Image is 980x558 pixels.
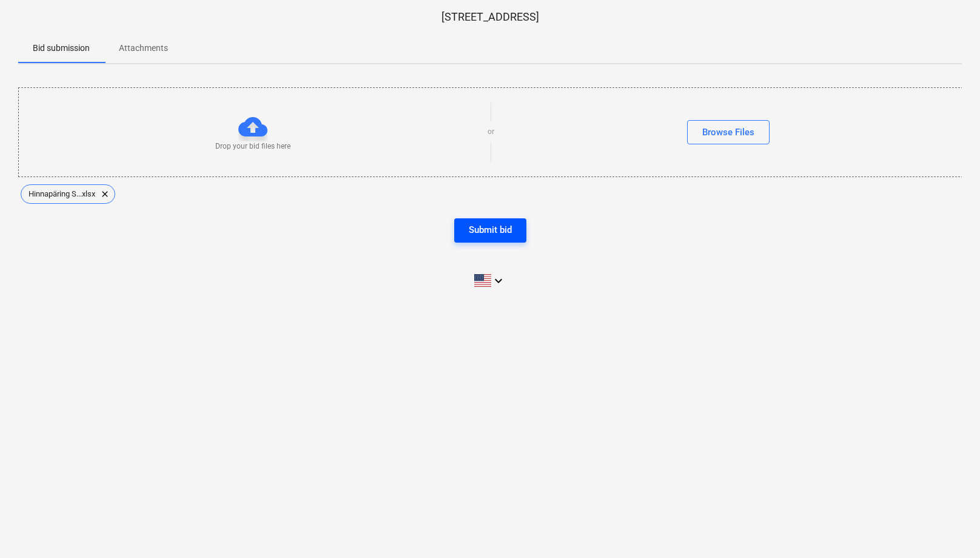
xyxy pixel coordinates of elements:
span: clear [98,187,112,201]
p: Bid submission [33,42,90,55]
div: Submit bid [469,222,512,238]
p: or [488,127,494,137]
p: Drop your bid files here [215,141,290,152]
i: keyboard_arrow_down [491,274,506,288]
span: Hinnapäring S...xlsx [21,189,102,198]
div: Drop your bid files hereorBrowse Files [18,87,963,176]
div: Browse Files [702,124,754,140]
div: Hinnapäring S...xlsx [21,184,115,204]
p: Attachments [119,42,168,55]
button: Submit bid [454,218,526,243]
p: [STREET_ADDRESS] [18,10,962,24]
button: Browse Files [687,120,770,144]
